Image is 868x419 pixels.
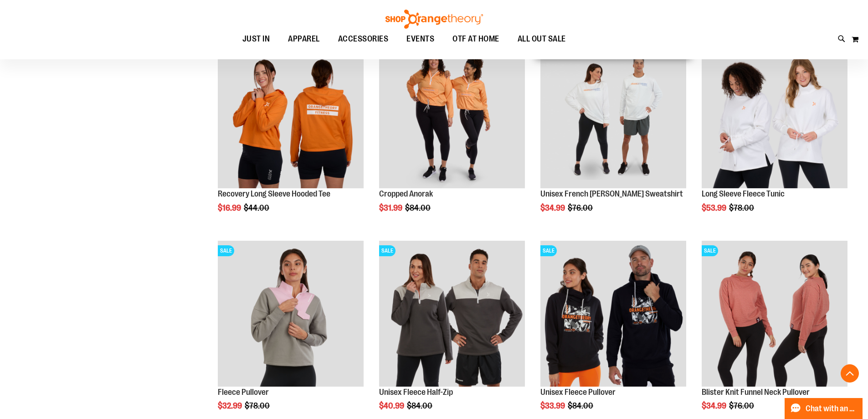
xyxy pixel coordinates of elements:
span: $34.99 [540,203,566,212]
span: $34.99 [702,401,728,410]
img: Main Image of Recovery Long Sleeve Hooded Tee [218,42,364,188]
span: SALE [540,245,557,256]
a: Product image for Unisex Fleece Half ZipSALE [379,241,525,388]
a: Product image for Unisex Fleece PulloverSALE [540,241,686,388]
img: Cropped Anorak primary image [379,42,525,188]
a: Unisex Fleece Pullover [540,388,616,397]
span: SALE [379,245,395,256]
span: APPAREL [288,29,320,49]
span: $78.00 [729,203,755,212]
a: Main Image of Recovery Long Sleeve Hooded TeeSALE [218,42,364,190]
a: Long Sleeve Fleece Tunic [702,189,785,198]
div: product [536,38,691,236]
span: ACCESSORIES [338,29,389,49]
img: Unisex French Terry Crewneck Sweatshirt primary image [540,42,686,188]
span: SALE [702,245,718,256]
span: $76.00 [568,203,594,212]
a: Product image for Fleece Long SleeveSALE [702,42,847,190]
button: Back To Top [841,364,859,383]
span: $32.99 [218,401,243,410]
span: $84.00 [405,203,432,212]
a: Unisex French [PERSON_NAME] Sweatshirt [540,189,683,198]
span: $84.00 [568,401,595,410]
span: $33.99 [540,401,566,410]
div: product [213,38,368,236]
div: product [697,38,852,236]
a: Blister Knit Funnel Neck Pullover [702,388,810,397]
a: Fleece Pullover [218,388,269,397]
img: Product image for Blister Knit Funnelneck Pullover [702,241,847,387]
span: $40.99 [379,401,406,410]
img: Product image for Fleece Pullover [218,241,364,387]
span: Chat with an Expert [806,404,857,413]
a: Cropped Anorak primary imageSALE [379,42,525,190]
img: Product image for Unisex Fleece Half Zip [379,241,525,387]
a: Unisex Fleece Half-Zip [379,388,453,397]
img: Product image for Fleece Long Sleeve [702,42,847,188]
span: EVENTS [406,29,434,49]
img: Shop Orangetheory [384,10,484,29]
a: Product image for Fleece PulloverSALE [218,241,364,388]
span: $31.99 [379,203,404,212]
span: OTF AT HOME [452,29,499,49]
span: $53.99 [702,203,728,212]
a: Recovery Long Sleeve Hooded Tee [218,189,330,198]
button: Chat with an Expert [785,398,863,419]
span: SALE [218,245,234,256]
span: $44.00 [244,203,271,212]
a: Cropped Anorak [379,189,433,198]
a: Product image for Blister Knit Funnelneck PulloverSALE [702,241,847,388]
span: JUST IN [242,29,270,49]
img: Product image for Unisex Fleece Pullover [540,241,686,387]
span: $84.00 [407,401,434,410]
span: ALL OUT SALE [518,29,566,49]
a: Unisex French Terry Crewneck Sweatshirt primary imageSALE [540,42,686,190]
div: product [375,38,529,236]
span: $78.00 [245,401,271,410]
span: $76.00 [729,401,755,410]
span: $16.99 [218,203,242,212]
